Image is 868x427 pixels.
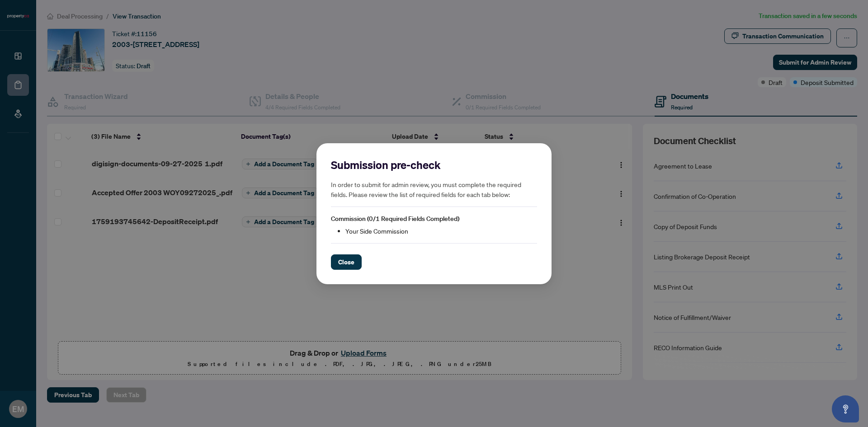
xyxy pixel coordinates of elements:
[832,395,859,422] button: Open asap
[331,254,362,269] button: Close
[331,179,537,199] h5: In order to submit for admin review, you must complete the required fields. Please review the lis...
[345,225,537,235] li: Your Side Commission
[331,158,537,172] h2: Submission pre-check
[338,254,354,269] span: Close
[331,215,459,223] span: Commission (0/1 Required Fields Completed)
